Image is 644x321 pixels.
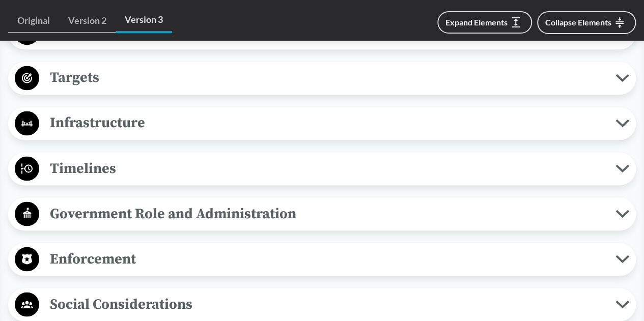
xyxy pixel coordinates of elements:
button: Expand Elements [437,11,532,34]
a: Version 3 [116,8,172,33]
button: Timelines [12,156,632,182]
span: Social Considerations [39,293,615,315]
a: Original [8,9,59,33]
button: Infrastructure [12,110,632,136]
button: Collapse Elements [537,11,636,34]
button: Government Role and Administration [12,201,632,227]
span: Enforcement [39,247,615,270]
button: Enforcement [12,246,632,272]
a: Version 2 [59,9,116,33]
span: Timelines [39,157,615,180]
button: Targets [12,65,632,91]
span: Targets [39,66,615,89]
span: Infrastructure [39,111,615,134]
span: Government Role and Administration [39,202,615,225]
button: Social Considerations [12,291,632,317]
